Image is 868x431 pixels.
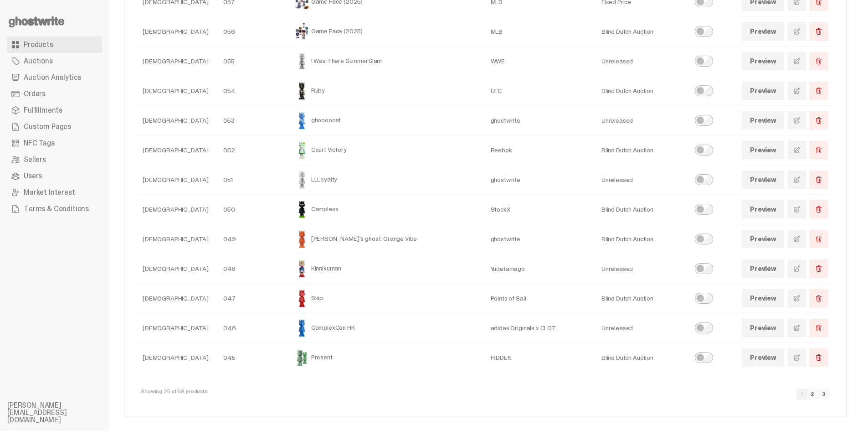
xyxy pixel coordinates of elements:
[594,254,686,284] td: Unreleased
[810,348,828,367] button: Delete Product
[483,17,594,47] td: MLB
[24,90,46,98] span: Orders
[135,284,216,313] td: [DEMOGRAPHIC_DATA]
[286,106,483,135] td: ghooooost
[135,76,216,106] td: [DEMOGRAPHIC_DATA]
[293,289,311,307] img: Skip
[293,82,311,100] img: Ruby
[141,389,208,396] div: Showing 25 of 69 products
[286,195,483,224] td: Campless
[216,313,286,343] td: 046
[594,47,686,76] td: Unreleased
[293,348,311,367] img: Present
[216,76,286,106] td: 054
[483,165,594,195] td: ghostwrite
[742,260,784,278] a: Preview
[286,47,483,76] td: I Was There SummerSlam
[742,348,784,367] a: Preview
[24,123,71,130] span: Custom Pages
[135,313,216,343] td: [DEMOGRAPHIC_DATA]
[135,17,216,47] td: [DEMOGRAPHIC_DATA]
[293,111,311,130] img: ghooooost
[810,141,828,159] button: Delete Product
[216,47,286,76] td: 055
[24,156,46,163] span: Sellers
[594,343,686,373] td: Blind Dutch Auction
[7,36,102,53] a: Products
[7,402,117,424] li: [PERSON_NAME][EMAIL_ADDRESS][DOMAIN_NAME]
[742,230,784,248] a: Preview
[810,260,828,278] button: Delete Product
[293,171,311,189] img: LLLoyalty
[594,313,686,343] td: Unreleased
[135,106,216,135] td: [DEMOGRAPHIC_DATA]
[594,76,686,106] td: Blind Dutch Auction
[742,200,784,218] a: Preview
[7,135,102,151] a: NFC Tags
[286,284,483,313] td: Skip
[286,17,483,47] td: Game Face (2025)
[483,106,594,135] td: ghostwrite
[7,53,102,69] a: Auctions
[742,289,784,307] a: Preview
[818,389,830,400] a: 3
[135,254,216,284] td: [DEMOGRAPHIC_DATA]
[7,119,102,135] a: Custom Pages
[293,260,311,278] img: Kinnikuman
[742,52,784,70] a: Preview
[216,284,286,313] td: 047
[24,107,62,114] span: Fulfillments
[594,224,686,254] td: Blind Dutch Auction
[483,47,594,76] td: WWE
[7,201,102,217] a: Terms & Conditions
[7,168,102,184] a: Users
[216,17,286,47] td: 056
[7,69,102,86] a: Auction Analytics
[594,17,686,47] td: Blind Dutch Auction
[810,319,828,337] button: Delete Product
[594,165,686,195] td: Unreleased
[594,284,686,313] td: Blind Dutch Auction
[742,171,784,189] a: Preview
[742,22,784,41] a: Preview
[216,106,286,135] td: 053
[286,313,483,343] td: ComplexCon HK
[135,343,216,373] td: [DEMOGRAPHIC_DATA]
[742,82,784,100] a: Preview
[216,195,286,224] td: 050
[293,319,311,337] img: ComplexCon HK
[286,343,483,373] td: Present
[24,74,81,81] span: Auction Analytics
[286,76,483,106] td: Ruby
[135,224,216,254] td: [DEMOGRAPHIC_DATA]
[483,343,594,373] td: HIDDEN
[286,254,483,284] td: Kinnikuman
[286,165,483,195] td: LLLoyalty
[810,200,828,218] button: Delete Product
[7,184,102,201] a: Market Interest
[810,230,828,248] button: Delete Product
[293,52,311,70] img: I Was There SummerSlam
[7,86,102,102] a: Orders
[483,313,594,343] td: adidas Originals x CLOT
[216,254,286,284] td: 048
[810,82,828,100] button: Delete Product
[24,140,55,147] span: NFC Tags
[483,135,594,165] td: Reebok
[810,22,828,41] button: Delete Product
[135,135,216,165] td: [DEMOGRAPHIC_DATA]
[742,111,784,130] a: Preview
[216,165,286,195] td: 051
[216,343,286,373] td: 045
[483,224,594,254] td: ghostwrite
[810,171,828,189] button: Delete Product
[293,22,311,41] img: Game Face (2025)
[483,284,594,313] td: Points of Sail
[24,41,53,48] span: Products
[7,102,102,119] a: Fulfillments
[594,106,686,135] td: Unreleased
[216,135,286,165] td: 052
[483,195,594,224] td: StockX
[24,57,53,65] span: Auctions
[7,151,102,168] a: Sellers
